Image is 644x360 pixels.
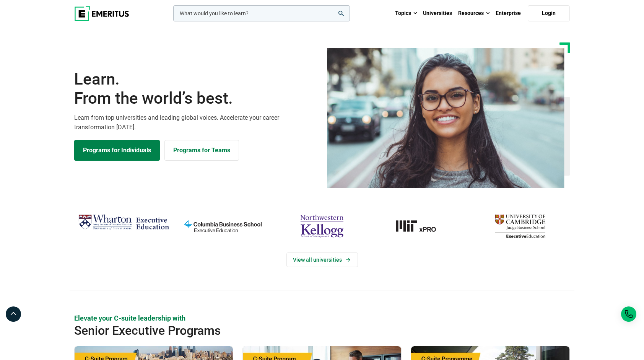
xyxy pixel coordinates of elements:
img: columbia-business-school [177,211,268,241]
h2: Senior Executive Programs [74,323,520,338]
p: Elevate your C-suite leadership with [74,313,570,323]
p: Learn from top universities and leading global voices. Accelerate your career transformation [DATE]. [74,113,317,132]
a: MIT-xPRO [376,211,467,241]
h1: Learn. [74,70,317,108]
a: Explore for Business [164,140,239,161]
img: cambridge-judge-business-school [475,211,566,241]
img: Wharton Executive Education [78,211,169,234]
input: woocommerce-product-search-field-0 [173,5,350,21]
a: Explore Programs [74,140,160,161]
img: MIT xPRO [376,211,467,241]
img: northwestern-kellogg [276,211,368,241]
a: Login [528,5,570,21]
img: Learn from the world's best [327,48,564,188]
a: View Universities [286,252,358,267]
span: From the world’s best. [74,89,317,108]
